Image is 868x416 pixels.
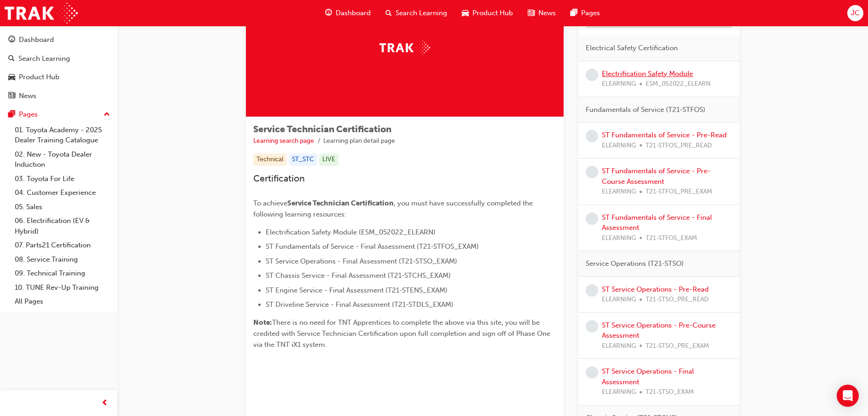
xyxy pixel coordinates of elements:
[586,166,598,178] span: learningRecordVerb_NONE-icon
[851,8,860,18] span: JC
[4,31,114,48] a: Dashboard
[646,341,709,352] span: T21-STSO_PRE_EXAM
[646,387,694,398] span: T21-STSO_EXAM
[602,70,693,78] a: Electrification Safety Module
[586,258,684,269] span: Service Operations (T21-STSO)
[253,153,287,166] div: Technical
[4,50,114,67] a: Search Learning
[19,72,59,82] div: Product Hub
[571,7,577,19] span: pages-icon
[602,141,636,151] span: ELEARNING
[378,4,454,23] a: search-iconSearch Learning
[11,238,114,252] a: 07. Parts21 Certification
[253,137,314,145] a: Learning search page
[396,8,447,18] span: Search Learning
[319,153,338,166] div: LIVE
[528,7,535,19] span: news-icon
[11,147,114,172] a: 02. New - Toyota Dealer Induction
[19,91,36,101] div: News
[11,186,114,200] a: 04. Customer Experience
[520,4,563,23] a: news-iconNews
[602,341,636,352] span: ELEARNING
[462,7,469,19] span: car-icon
[266,286,448,294] span: ST Engine Service - Final Assessment (T21-STENS_EXAM)
[11,294,114,309] a: All Pages
[266,242,479,251] span: ST Fundamentals of Service - Final Assessment (T21-STFOS_EXAM)
[8,55,15,63] span: search-icon
[602,167,711,186] a: ST Fundamentals of Service - Pre-Course Assessment
[325,7,332,19] span: guage-icon
[646,141,712,151] span: T21-STFOS_PRE_READ
[602,367,694,386] a: ST Service Operations - Final Assessment
[289,153,317,166] div: ST_STC
[4,106,114,123] button: Pages
[253,318,272,327] span: Note:
[646,294,709,305] span: T21-STSO_PRE_READ
[602,321,716,340] a: ST Service Operations - Pre-Course Assessment
[538,8,556,18] span: News
[586,320,598,333] span: learningRecordVerb_NONE-icon
[11,123,114,147] a: 01. Toyota Academy - 2025 Dealer Training Catalogue
[104,109,110,121] span: up-icon
[586,130,598,142] span: learningRecordVerb_NONE-icon
[385,7,392,19] span: search-icon
[11,200,114,214] a: 05. Sales
[253,199,535,218] span: , you must have successfully completed the following learning resources:
[101,398,108,409] span: prev-icon
[586,105,705,115] span: Fundamentals of Service (T21-STFOS)
[266,300,454,309] span: ST Driveline Service - Final Assessment (T21-STDLS_EXAM)
[318,4,378,23] a: guage-iconDashboard
[602,294,636,305] span: ELEARNING
[11,172,114,186] a: 03. Toyota For Life
[18,53,70,64] div: Search Learning
[586,212,598,225] span: learningRecordVerb_NONE-icon
[266,228,436,236] span: Electrification Safety Module (ESM_052022_ELEARN)
[253,173,305,184] span: Certification
[602,79,636,89] span: ELEARNING
[8,92,15,100] span: news-icon
[602,285,709,293] a: ST Service Operations - Pre-Read
[11,281,114,295] a: 10. TUNE Rev-Up Training
[586,284,598,297] span: learningRecordVerb_NONE-icon
[586,366,598,379] span: learningRecordVerb_NONE-icon
[323,136,395,146] li: Learning plan detail page
[11,252,114,267] a: 08. Service Training
[454,4,520,23] a: car-iconProduct Hub
[8,36,15,44] span: guage-icon
[19,109,38,120] div: Pages
[602,131,727,139] a: ST Fundamentals of Service - Pre-Read
[253,199,287,207] span: To achieve
[19,35,54,45] div: Dashboard
[646,187,712,197] span: T21-STFOS_PRE_EXAM
[837,385,859,407] div: Open Intercom Messenger
[563,4,607,23] a: pages-iconPages
[472,8,513,18] span: Product Hub
[602,387,636,398] span: ELEARNING
[4,88,114,105] a: News
[5,3,78,23] img: Trak
[11,266,114,281] a: 09. Technical Training
[586,69,598,81] span: learningRecordVerb_NONE-icon
[4,29,114,106] button: DashboardSearch LearningProduct HubNews
[266,257,457,265] span: ST Service Operations - Final Assessment (T21-STSO_EXAM)
[253,124,391,135] span: Service Technician Certification
[287,199,394,207] span: Service Technician Certification
[602,187,636,197] span: ELEARNING
[11,214,114,238] a: 06. Electrification (EV & Hybrid)
[646,233,697,244] span: T21-STFOS_EXAM
[266,271,451,280] span: ST Chassis Service - Final Assessment (T21-STCHS_EXAM)
[581,8,600,18] span: Pages
[646,79,711,89] span: ESM_052022_ELEARN
[586,43,678,53] span: Electrical Safety Certification
[847,5,863,21] button: JC
[8,73,15,82] span: car-icon
[8,111,15,119] span: pages-icon
[4,69,114,86] a: Product Hub
[602,233,636,244] span: ELEARNING
[253,318,552,349] span: There is no need for TNT Apprentices to complete the above via this site, you will be credited wi...
[336,8,371,18] span: Dashboard
[602,213,712,232] a: ST Fundamentals of Service - Final Assessment
[379,41,430,55] img: Trak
